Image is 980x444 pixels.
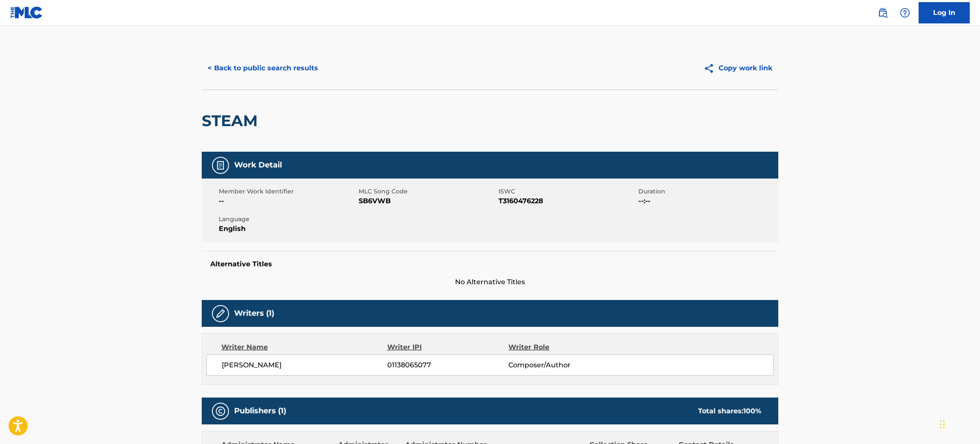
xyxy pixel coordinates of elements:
[937,403,980,444] iframe: Chat Widget
[638,187,776,196] span: Duration
[900,8,910,18] img: help
[219,187,357,196] span: Member Work Identifier
[387,342,509,352] div: Writer IPI
[698,58,778,79] button: Copy work link
[222,360,387,370] span: [PERSON_NAME]
[508,342,619,352] div: Writer Role
[508,360,619,370] span: Composer/Author
[202,277,778,287] span: No Alternative Titles
[387,360,508,370] span: 01138065077
[234,406,286,416] h5: Publishers (1)
[219,215,357,224] span: Language
[234,160,282,170] h5: Work Detail
[743,407,761,415] span: 100 %
[874,4,891,21] a: Public Search
[202,111,262,130] h2: STEAM
[940,412,945,437] div: Drag
[499,196,636,206] span: T3160476228
[896,4,913,21] div: Help
[219,224,357,234] span: English
[221,342,387,352] div: Writer Name
[878,8,888,18] img: search
[215,406,226,416] img: Publishers
[202,58,324,79] button: < Back to public search results
[210,260,770,268] h5: Alternative Titles
[359,196,496,206] span: SB6VWB
[215,308,226,319] img: Writers
[638,196,776,206] span: --:--
[234,308,274,318] h5: Writers (1)
[698,406,761,416] div: Total shares:
[359,187,496,196] span: MLC Song Code
[499,187,636,196] span: ISWC
[10,6,43,19] img: MLC Logo
[704,63,719,74] img: Copy work link
[215,160,226,170] img: Work Detail
[919,2,970,23] a: Log In
[219,196,357,206] span: --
